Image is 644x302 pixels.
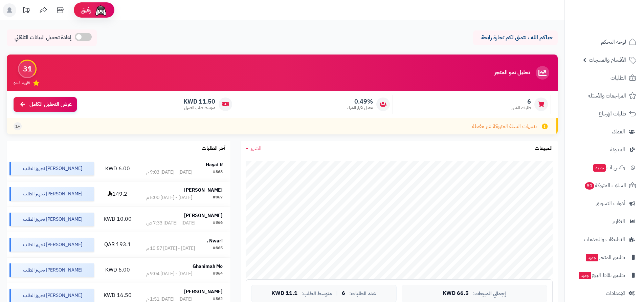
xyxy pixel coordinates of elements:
div: #865 [213,245,223,252]
td: 193.1 QAR [97,232,138,257]
span: عدد الطلبات: [349,291,376,297]
a: وآتس آبجديد [569,159,640,176]
span: معدل تكرار الشراء [347,105,373,111]
div: #867 [213,194,223,201]
h3: آخر الطلبات [202,146,225,152]
span: طلبات الشهر [511,105,531,111]
td: 10.00 KWD [97,207,138,232]
div: [DATE] - [DATE] 9:03 م [146,169,192,176]
div: [DATE] - [DATE] 9:04 م [146,271,192,277]
span: إجمالي المبيعات: [473,291,506,297]
strong: [PERSON_NAME] [184,288,223,295]
span: | [336,291,338,296]
span: 6 [511,98,531,105]
span: عرض التحليل الكامل [29,101,72,108]
a: الطلبات [569,70,640,86]
a: التقارير [569,213,640,230]
a: تحديثات المنصة [18,3,35,19]
strong: [PERSON_NAME] [184,212,223,219]
a: المراجعات والأسئلة [569,88,640,104]
p: حياكم الله ، نتمنى لكم تجارة رابحة [478,34,553,42]
span: الشهر [250,144,262,152]
div: #866 [213,220,223,226]
a: السلات المتروكة50 [569,177,640,194]
div: [DATE] - [DATE] 10:57 م [146,245,195,252]
span: طلبات الإرجاع [599,109,626,118]
h3: تحليل نمو المتجر [494,70,530,76]
span: المراجعات والأسئلة [588,91,626,101]
strong: Nwari . [207,237,223,244]
span: 11.1 KWD [271,290,297,297]
span: لوحة التحكم [601,37,626,47]
a: العملاء [569,124,640,140]
span: تطبيق نقاط البيع [578,271,625,280]
a: لوحة التحكم [569,34,640,50]
span: التطبيقات والخدمات [584,235,625,244]
span: جديد [579,272,591,279]
span: التقارير [612,217,625,226]
span: تنبيهات السلة المتروكة غير مفعلة [472,123,537,130]
span: الإعدادات [606,288,625,298]
span: السلات المتروكة [584,181,626,190]
a: تطبيق نقاط البيعجديد [569,267,640,283]
td: 149.2 [97,181,138,207]
div: #868 [213,169,223,176]
span: العملاء [612,127,625,136]
a: الشهر [246,145,262,152]
span: 0.49% [347,98,373,105]
span: المدونة [610,145,625,154]
img: ai-face.png [94,3,108,17]
a: تطبيق المتجرجديد [569,249,640,265]
span: تطبيق المتجر [585,253,625,262]
img: logo-2.png [598,19,638,33]
span: جديد [586,254,598,261]
span: 50 [585,182,594,190]
div: [PERSON_NAME] تجهيز الطلب [9,213,94,226]
div: [DATE] - [DATE] 5:00 م [146,194,192,201]
div: [PERSON_NAME] تجهيز الطلب [9,238,94,252]
span: رفيق [81,6,91,14]
span: جديد [593,164,606,172]
span: متوسط الطلب: [302,291,332,297]
span: 11.50 KWD [183,98,215,105]
strong: Hayat R [206,161,223,168]
div: [PERSON_NAME] تجهيز الطلب [9,187,94,201]
span: الأقسام والمنتجات [589,55,626,65]
span: تقييم النمو [14,80,30,86]
strong: [PERSON_NAME] [184,187,223,194]
span: 66.5 KWD [443,290,469,297]
a: المدونة [569,142,640,158]
span: إعادة تحميل البيانات التلقائي [15,34,71,42]
span: متوسط طلب العميل [183,105,215,111]
span: الطلبات [610,73,626,83]
span: وآتس آب [593,163,625,172]
span: 6 [342,290,345,297]
div: [PERSON_NAME] تجهيز الطلب [9,263,94,277]
div: [DATE] - [DATE] 7:33 ص [146,220,195,226]
strong: Ghanimah Mo [193,263,223,270]
a: طلبات الإرجاع [569,106,640,122]
td: 6.00 KWD [97,258,138,283]
td: 6.00 KWD [97,156,138,181]
a: التطبيقات والخدمات [569,231,640,247]
span: +1 [15,124,20,129]
a: الإعدادات [569,285,640,301]
a: أدوات التسويق [569,195,640,212]
div: #864 [213,271,223,277]
span: أدوات التسويق [596,199,625,208]
h3: المبيعات [535,146,553,152]
a: عرض التحليل الكامل [14,97,77,112]
div: [PERSON_NAME] تجهيز الطلب [9,162,94,175]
